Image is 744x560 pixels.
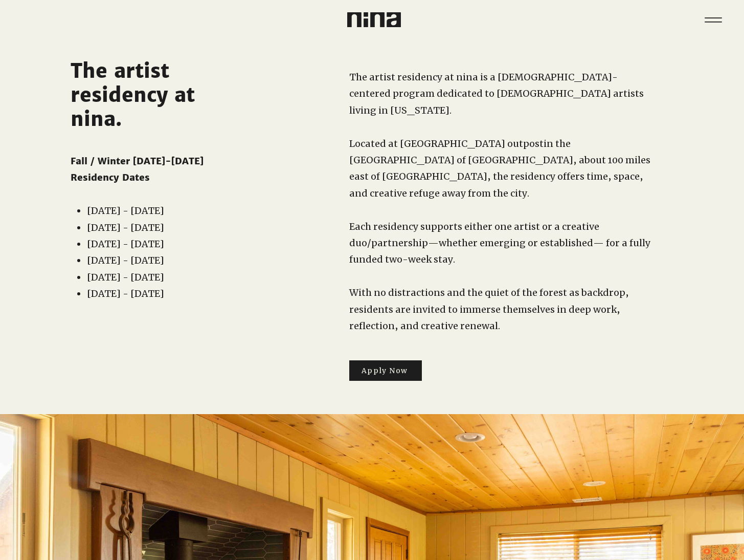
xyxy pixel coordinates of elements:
span: The artist residency at nina is a [DEMOGRAPHIC_DATA]-centered program dedicated to [DEMOGRAPHIC_D... [349,71,644,116]
span: The artist residency at nina. [71,59,195,131]
a: Apply Now [349,360,422,381]
span: With no distractions and the quiet of the forest as backdrop, residents are invited to immerse th... [349,287,629,332]
img: Nina Logo CMYK_Charcoal.png [347,12,401,27]
span: Each residency supports either one artist or a creative duo/partnership—whether emerging or estab... [349,221,650,266]
span: [DATE] - [DATE] [87,271,164,283]
span: [DATE] - [DATE] [87,254,164,266]
span: [DATE] - [DATE] [87,222,164,233]
span: [DATE] - [DATE] [87,205,164,217]
span: Apply Now [362,366,408,375]
span: [DATE] - [DATE] [87,238,164,250]
nav: Site [697,4,729,35]
span: Located at [GEOGRAPHIC_DATA] outpost [349,138,544,149]
span: in the [GEOGRAPHIC_DATA] of [GEOGRAPHIC_DATA], about 100 miles east of [GEOGRAPHIC_DATA], the res... [349,138,650,199]
button: Menu [697,4,729,35]
span: [DATE] - [DATE] [87,288,164,299]
span: Fall / Winter [DATE]-[DATE] Residency Dates [71,155,204,183]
